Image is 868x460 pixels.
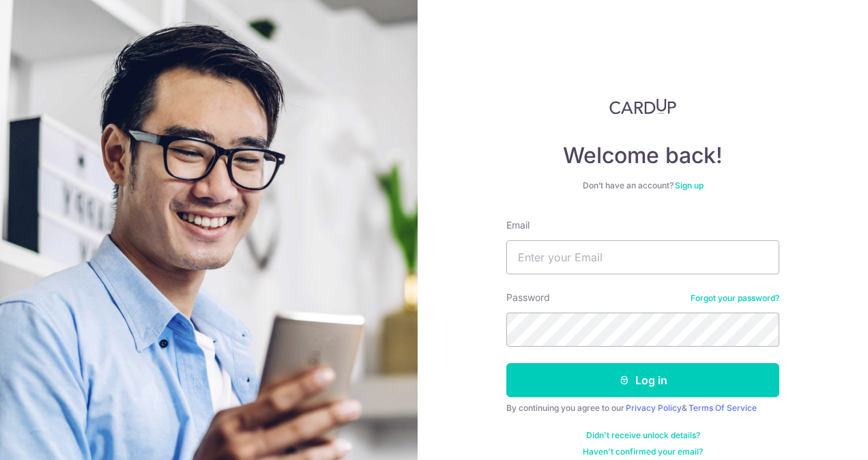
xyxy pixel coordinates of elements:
a: Sign up [675,180,704,190]
div: Don’t have an account? [506,180,779,191]
label: Password [506,291,550,304]
a: Privacy Policy [626,403,682,413]
h4: Welcome back! [506,142,779,169]
a: Terms Of Service [689,403,757,413]
a: Haven't confirmed your email? [583,446,703,457]
img: CardUp Logo [609,98,676,115]
input: Enter your Email [506,240,779,274]
button: Log in [506,363,779,397]
div: By continuing you agree to our & [506,403,779,414]
a: Didn't receive unlock details? [586,430,700,441]
a: Forgot your password? [691,293,779,304]
label: Email [506,218,530,232]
